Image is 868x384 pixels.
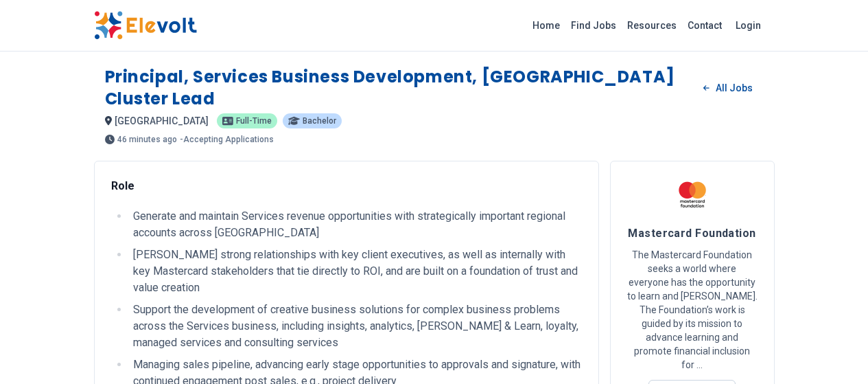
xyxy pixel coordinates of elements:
p: The Mastercard Foundation seeks a world where everyone has the opportunity to learn and [PERSON_N... [627,248,758,372]
a: Home [527,14,565,36]
a: Find Jobs [565,14,622,36]
li: Generate and maintain Services revenue opportunities with strategically important regional accoun... [129,208,582,241]
p: - Accepting Applications [180,135,274,144]
img: Elevolt [94,11,197,40]
span: Mastercard Foundation [628,227,755,240]
strong: Role [111,179,134,192]
a: Resources [622,14,682,36]
a: Contact [682,14,727,36]
span: Bachelor [303,117,336,125]
a: All Jobs [692,78,763,98]
li: [PERSON_NAME] strong relationships with key client executives, as well as internally with key Mas... [129,247,582,296]
a: Login [727,12,769,39]
span: 46 minutes ago [117,135,177,144]
h1: Principal, Services Business Development, [GEOGRAPHIC_DATA] Cluster Lead [105,66,693,110]
img: Mastercard Foundation [675,178,709,212]
li: Support the development of creative business solutions for complex business problems across the S... [129,302,582,351]
span: Full-time [236,117,272,125]
span: [GEOGRAPHIC_DATA] [115,115,209,126]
